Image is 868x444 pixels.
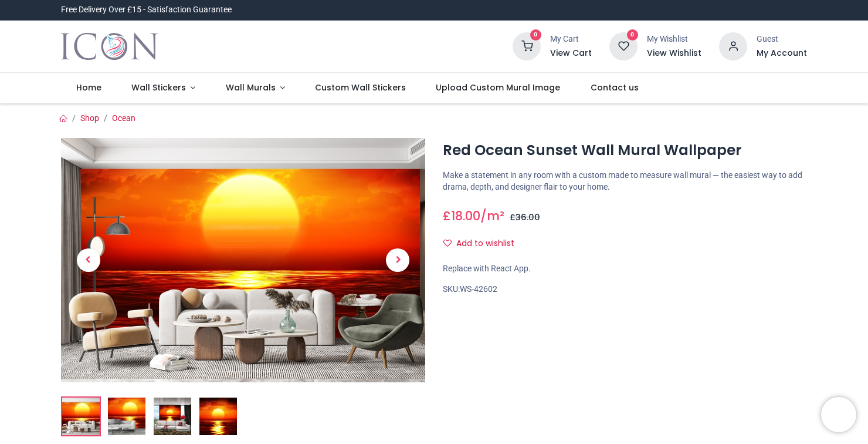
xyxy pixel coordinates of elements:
[451,207,480,224] span: 18.00
[757,33,807,45] div: Guest
[591,82,639,93] span: Contact us
[480,207,504,224] span: /m²
[443,234,524,254] button: Add to wishlistAdd to wishlist
[131,82,186,93] span: Wall Stickers
[443,140,807,160] h1: Red Ocean Sunset Wall Mural Wallpaper
[61,138,425,382] img: Red Ocean Sunset Wall Mural Wallpaper
[443,263,807,275] div: Replace with React App.
[460,284,497,294] span: WS-42602
[211,73,300,103] a: Wall Murals
[757,48,807,59] a: My Account
[386,248,409,272] span: Next
[436,82,560,93] span: Upload Custom Mural Image
[510,211,540,223] span: £
[112,113,135,123] a: Ocean
[226,82,276,93] span: Wall Murals
[647,48,701,59] a: View Wishlist
[61,30,158,63] img: Icon Wall Stickers
[443,170,807,193] p: Make a statement in any room with a custom made to measure wall mural — the easiest way to add dr...
[199,398,237,435] img: WS-42602-04
[513,41,541,51] a: 0
[77,248,100,272] span: Previous
[647,33,701,45] div: My Wishlist
[61,4,232,16] div: Free Delivery Over £15 - Satisfaction Guarantee
[516,211,540,223] span: 36.00
[550,48,592,59] a: View Cart
[443,207,480,224] span: £
[550,33,592,45] div: My Cart
[821,397,856,432] iframe: Brevo live chat
[116,73,211,103] a: Wall Stickers
[76,82,101,93] span: Home
[61,30,158,63] a: Logo of Icon Wall Stickers
[627,29,638,41] sup: 0
[561,4,807,16] iframe: Customer reviews powered by Trustpilot
[80,113,99,123] a: Shop
[154,398,191,435] img: WS-42602-03
[609,41,638,51] a: 0
[443,284,807,295] div: SKU:
[371,175,425,346] a: Next
[108,398,145,435] img: WS-42602-02
[61,175,116,346] a: Previous
[62,398,100,435] img: Red Ocean Sunset Wall Mural Wallpaper
[530,29,541,41] sup: 0
[443,239,452,247] i: Add to wishlist
[315,82,406,93] span: Custom Wall Stickers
